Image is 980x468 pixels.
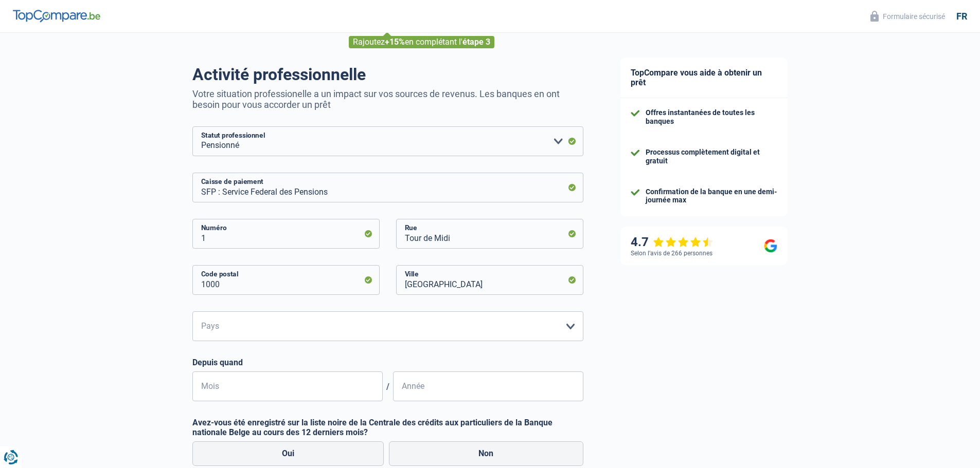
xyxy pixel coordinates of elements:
[192,418,583,437] label: Avez-vous été enregistré sur la liste noire de la Centrale des crédits aux particuliers de la Ban...
[631,250,712,257] div: Selon l’avis de 266 personnes
[192,358,583,367] label: Depuis quand
[620,58,788,98] div: TopCompare vous aide à obtenir un prêt
[383,382,393,391] span: /
[192,441,384,466] label: Oui
[956,11,967,22] div: fr
[389,441,583,466] label: Non
[462,37,490,47] span: étape 3
[393,371,583,401] input: AAAA
[646,148,777,165] div: Processus complètement digital et gratuit
[349,36,494,48] div: Rajoutez en complétant l'
[646,108,777,126] div: Offres instantanées de toutes les banques
[646,188,777,205] div: Confirmation de la banque en une demi-journée max
[631,235,714,250] div: 4.7
[864,8,951,25] button: Formulaire sécurisé
[192,88,583,110] p: Votre situation professionelle a un impact sur vos sources de revenus. Les banques en ont besoin ...
[13,10,100,22] img: TopCompare Logo
[385,37,405,47] span: +15%
[192,371,383,401] input: MM
[192,65,583,84] h1: Activité professionnelle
